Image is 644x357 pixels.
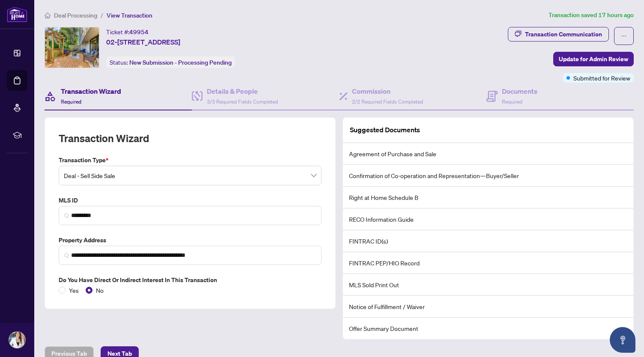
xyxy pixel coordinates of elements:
li: Offer Summary Document [343,318,633,339]
img: Profile Icon [9,332,25,348]
h2: Transaction Wizard [59,131,149,145]
li: RECO Information Guide [343,208,633,230]
article: Transaction saved 17 hours ago [549,10,634,20]
div: Status: [106,57,235,68]
span: 3/3 Required Fields Completed [207,98,278,105]
h4: Details & People [207,86,278,96]
span: 49954 [129,28,149,36]
li: Notice of Fulfillment / Waiver [343,296,633,318]
h4: Commission [352,86,423,96]
button: Update for Admin Review [553,52,634,66]
span: Update for Admin Review [559,52,628,66]
span: Required [502,98,522,105]
article: Suggested Documents [350,125,420,135]
li: Confirmation of Co-operation and Representation—Buyer/Seller [343,165,633,187]
img: IMG-W12251150_1.jpg [45,27,99,68]
span: Deal Processing [54,12,97,19]
span: Deal - Sell Side Sale [64,167,316,184]
label: Property Address [59,235,322,245]
img: search_icon [64,213,69,218]
span: home [45,12,51,18]
button: Transaction Communication [508,27,609,42]
label: Transaction Type [59,155,322,165]
span: Submitted for Review [573,73,630,83]
button: Open asap [610,327,635,353]
span: ellipsis [621,33,627,39]
li: / [101,10,103,20]
label: MLS ID [59,196,322,205]
img: logo [7,6,27,22]
span: Required [61,98,81,105]
span: 02-[STREET_ADDRESS] [106,37,180,47]
h4: Documents [502,86,537,96]
span: 2/2 Required Fields Completed [352,98,423,105]
div: Ticket #: [106,27,149,37]
h4: Transaction Wizard [61,86,121,96]
span: View Transaction [107,12,152,19]
li: Right at Home Schedule B [343,187,633,208]
span: Yes [66,286,82,295]
label: Do you have direct or indirect interest in this transaction [59,275,322,285]
img: search_icon [64,253,69,258]
li: MLS Sold Print Out [343,274,633,296]
span: New Submission - Processing Pending [129,59,232,66]
li: Agreement of Purchase and Sale [343,143,633,165]
span: No [92,286,107,295]
li: FINTRAC ID(s) [343,230,633,252]
li: FINTRAC PEP/HIO Record [343,252,633,274]
div: Transaction Communication [525,27,602,41]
